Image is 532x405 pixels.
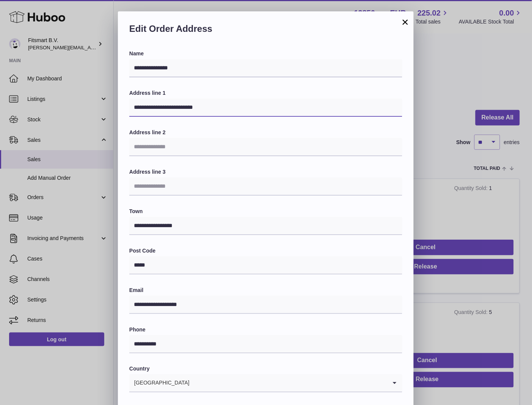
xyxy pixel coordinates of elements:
[129,129,402,136] label: Address line 2
[129,208,402,215] label: Town
[129,326,402,333] label: Phone
[129,23,402,39] h2: Edit Order Address
[129,374,190,392] span: [GEOGRAPHIC_DATA]
[129,50,402,57] label: Name
[190,374,387,392] input: Search for option
[129,374,402,392] div: Search for option
[129,89,402,97] label: Address line 1
[129,247,402,254] label: Post Code
[401,17,410,27] button: ×
[129,168,402,176] label: Address line 3
[129,287,402,294] label: Email
[129,366,402,373] label: Country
